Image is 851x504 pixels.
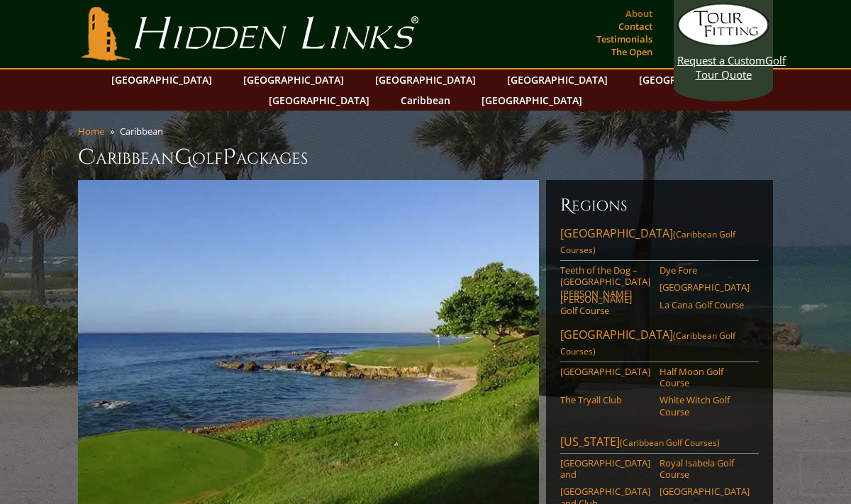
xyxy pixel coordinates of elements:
a: Home [78,125,104,138]
a: [US_STATE](Caribbean Golf Courses) [560,434,759,454]
span: G [174,143,192,172]
a: Teeth of the Dog – [GEOGRAPHIC_DATA][PERSON_NAME] [560,264,650,299]
a: [GEOGRAPHIC_DATA] [500,69,615,90]
li: Caribbean [120,125,169,138]
a: [GEOGRAPHIC_DATA](Caribbean Golf Courses) [560,225,759,261]
a: Half Moon Golf Course [660,366,750,389]
span: Request a Custom [677,53,765,67]
a: About [622,4,656,23]
a: Caribbean [394,90,457,111]
a: [PERSON_NAME] Golf Course [560,293,650,317]
a: [GEOGRAPHIC_DATA] and [560,457,650,481]
a: The Tryall Club [560,394,650,405]
span: P [223,143,236,172]
a: Dye Fore [660,264,750,276]
a: The Open [608,42,656,62]
a: White Witch Golf Course [660,394,750,418]
h6: Regions [560,194,759,217]
a: [GEOGRAPHIC_DATA] [560,366,650,377]
h1: Caribbean olf ackages [78,143,773,172]
a: [GEOGRAPHIC_DATA](Caribbean Golf Courses) [560,327,759,362]
a: [GEOGRAPHIC_DATA] [632,69,747,90]
a: Request a CustomGolf Tour Quote [677,4,769,82]
a: [GEOGRAPHIC_DATA] [104,69,219,90]
a: Testimonials [593,29,656,49]
a: Contact [615,16,656,36]
a: [GEOGRAPHIC_DATA] [368,69,483,90]
a: [GEOGRAPHIC_DATA] [262,90,377,111]
a: [GEOGRAPHIC_DATA] [474,90,589,111]
a: [GEOGRAPHIC_DATA] [660,281,750,293]
a: Royal Isabela Golf Course [660,457,750,481]
a: La Cana Golf Course [660,299,750,310]
span: (Caribbean Golf Courses) [620,437,720,449]
span: (Caribbean Golf Courses) [560,330,735,357]
a: [GEOGRAPHIC_DATA] [236,69,351,90]
a: [GEOGRAPHIC_DATA] [660,486,750,497]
